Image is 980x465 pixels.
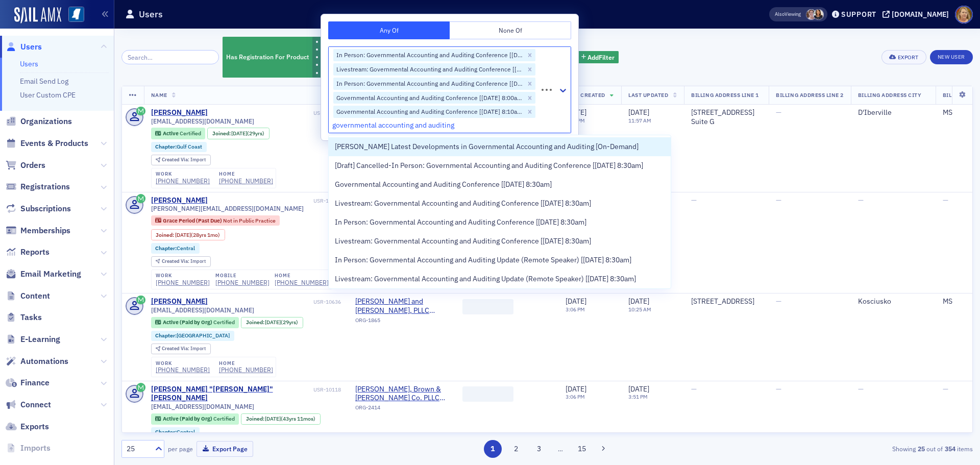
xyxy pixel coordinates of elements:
[219,177,273,185] a: [PHONE_NUMBER]
[223,217,276,224] span: Not in Public Practice
[577,51,619,64] button: AddFilter
[691,108,762,126] div: [STREET_ADDRESS] Suite G
[20,77,68,86] a: Email Send Log
[156,279,210,286] div: [PHONE_NUMBER]
[930,50,973,64] a: New User
[355,297,448,315] a: [PERSON_NAME] and [PERSON_NAME], PLLC (Kosciusko)
[775,11,785,17] div: Also
[20,225,70,236] span: Memberships
[6,356,68,367] a: Automations
[333,63,524,76] div: Livestream: Governmental Accounting and Auditing Conference [[DATE] 8:30am]
[335,255,631,265] span: In Person: Governmental Accounting and Auditing Update (Remote Speaker) [[DATE] 8:30am]
[275,279,329,286] div: [PHONE_NUMBER]
[6,225,70,236] a: Memberships
[155,332,230,339] a: Chapter:[GEOGRAPHIC_DATA]
[155,428,177,435] span: Chapter :
[68,7,84,22] img: SailAMX
[209,198,341,204] div: USR-10591
[6,421,49,432] a: Exports
[246,415,265,422] span: Joined :
[162,157,206,163] div: Import
[898,55,919,60] div: Export
[335,179,552,190] span: Governmental Accounting and Auditing Conference [[DATE] 8:30am]
[20,203,71,214] span: Subscriptions
[6,268,81,280] a: Email Marketing
[151,331,235,341] div: Chapter:
[776,297,781,306] span: —
[355,404,448,414] div: ORG-2414
[20,59,38,68] a: Users
[566,393,585,400] time: 3:06 PM
[168,444,193,453] label: per page
[20,377,50,388] span: Finance
[163,130,180,137] span: Active
[212,130,232,137] span: Joined :
[231,130,264,137] div: (29yrs)
[883,11,952,18] button: [DOMAIN_NAME]
[219,360,273,366] div: home
[313,386,341,393] div: USR-10118
[628,306,651,313] time: 10:25 AM
[20,334,60,345] span: E-Learning
[151,385,312,403] a: [PERSON_NAME] "[PERSON_NAME]" [PERSON_NAME]
[628,393,648,400] time: 3:51 PM
[156,273,210,279] div: work
[151,108,208,117] a: [PERSON_NAME]
[6,290,50,302] a: Content
[776,384,781,394] span: —
[20,160,45,171] span: Orders
[587,53,615,62] span: Add Filter
[156,177,210,185] a: [PHONE_NUMBER]
[333,92,524,104] div: Governmental Accounting and Auditing Conference [[DATE] 8:00am]
[151,196,208,205] a: [PERSON_NAME]
[20,138,88,149] span: Events & Products
[151,229,225,240] div: Joined: 1997-07-01 00:00:00
[628,297,649,306] span: [DATE]
[6,160,45,171] a: Orders
[162,258,190,264] span: Created Via :
[163,217,223,224] span: Grace Period (Past Due)
[20,443,51,454] span: Imports
[841,10,876,19] div: Support
[776,91,844,99] span: Billing Address Line 2
[275,273,329,279] div: home
[20,247,50,258] span: Reports
[462,299,513,314] span: ‌
[215,279,269,286] a: [PHONE_NUMBER]
[265,319,281,326] span: [DATE]
[691,91,759,99] span: Billing Address Line 1
[6,334,60,345] a: E-Learning
[328,21,450,39] button: Any Of
[6,399,51,410] a: Connect
[155,319,234,326] a: Active (Paid by Org) Certified
[155,143,202,150] a: Chapter:Gulf Coast
[6,138,88,149] a: Events & Products
[566,384,586,394] span: [DATE]
[20,41,42,53] span: Users
[156,366,210,374] a: [PHONE_NUMBER]
[355,297,448,315] span: Watkins, Ward and Stafford, PLLC (Kosciusko)
[162,346,206,352] div: Import
[333,106,524,118] div: Governmental Accounting and Auditing Conference [[DATE] 8:10am]
[151,344,211,354] div: Created Via: Import
[151,205,304,212] span: [PERSON_NAME][EMAIL_ADDRESS][DOMAIN_NAME]
[507,440,525,458] button: 2
[155,130,201,137] a: Active Certified
[524,63,535,76] div: Remove Livestream: Governmental Accounting and Auditing Conference [8/15/2024 8:30am]
[20,181,70,192] span: Registrations
[566,297,586,306] span: [DATE]
[241,413,321,425] div: Joined: 1981-09-01 00:00:00
[6,247,50,258] a: Reports
[628,91,668,99] span: Last Updated
[162,345,190,352] span: Created Via :
[207,128,269,139] div: Joined: 1996-07-22 00:00:00
[215,273,269,279] div: mobile
[813,9,824,20] span: Noma Burge
[333,49,524,61] div: In Person: Governmental Accounting and Auditing Conference [[DATE] 8:30am]
[175,232,220,238] div: (28yrs 1mo)
[151,297,208,306] a: [PERSON_NAME]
